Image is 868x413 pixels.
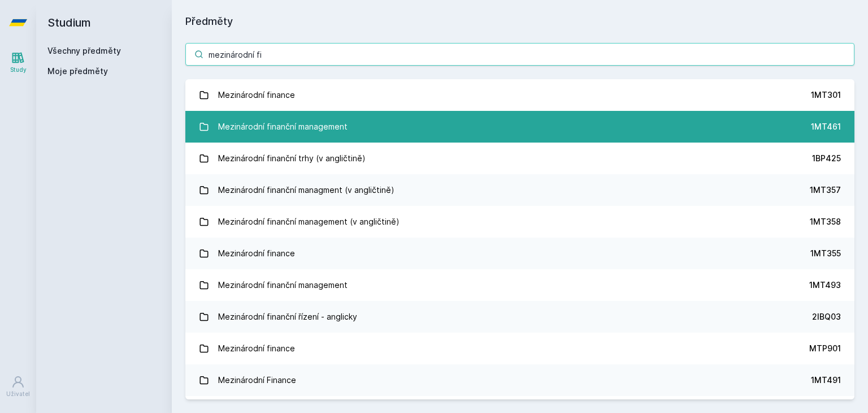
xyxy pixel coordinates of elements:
[6,390,30,398] div: Uživatel
[809,279,841,291] div: 1MT493
[2,45,34,80] a: Study
[185,79,854,111] a: Mezinárodní finance 1MT301
[185,43,854,66] input: Název nebo ident předmětu…
[218,242,295,265] div: Mezinárodní finance
[810,248,841,259] div: 1MT355
[185,269,854,301] a: Mezinárodní finanční management 1MT493
[811,89,841,101] div: 1MT301
[810,216,841,227] div: 1MT358
[218,147,366,170] div: Mezinárodní finanční trhy (v angličtině)
[185,301,854,333] a: Mezinárodní finanční řízení - anglicky 2IBQ03
[812,153,841,164] div: 1BP425
[47,66,108,77] span: Moje předměty
[218,306,357,328] div: Mezinárodní finanční řízení - anglicky
[218,369,296,392] div: Mezinárodní Finance
[218,179,394,201] div: Mezinárodní finanční managment (v angličtině)
[185,111,854,143] a: Mezinárodní finanční management 1MT461
[185,143,854,174] a: Mezinárodní finanční trhy (v angličtině) 1BP425
[218,115,348,138] div: Mezinárodní finanční management
[811,121,841,132] div: 1MT461
[10,66,27,74] div: Study
[812,311,841,322] div: 2IBQ03
[811,375,841,386] div: 1MT491
[185,174,854,206] a: Mezinárodní finanční managment (v angličtině) 1MT357
[185,14,854,29] h1: Předměty
[218,210,400,233] div: Mezinárodní finanční management (v angličtině)
[218,84,295,106] div: Mezinárodní finance
[218,274,348,296] div: Mezinárodní finanční management
[810,184,841,196] div: 1MT357
[2,369,34,404] a: Uživatel
[47,46,121,55] a: Všechny předměty
[185,238,854,269] a: Mezinárodní finance 1MT355
[809,343,841,354] div: MTP901
[185,333,854,364] a: Mezinárodní finance MTP901
[185,364,854,396] a: Mezinárodní Finance 1MT491
[185,206,854,238] a: Mezinárodní finanční management (v angličtině) 1MT358
[218,337,295,360] div: Mezinárodní finance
